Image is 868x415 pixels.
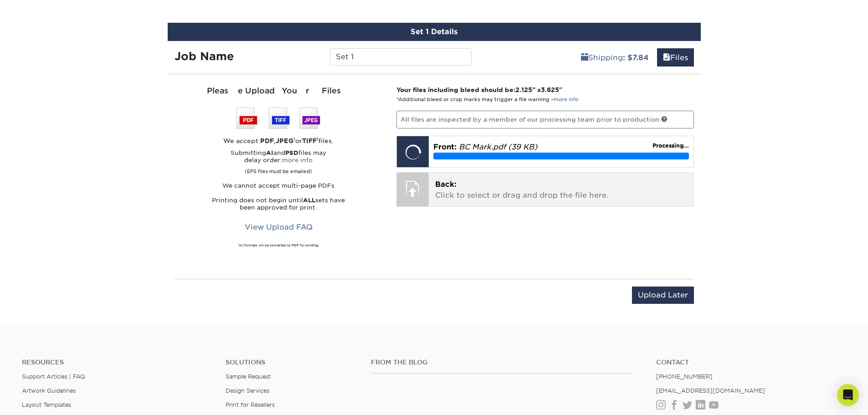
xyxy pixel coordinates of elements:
[226,373,271,380] a: Sample Request
[285,149,298,156] strong: PSD
[245,164,312,175] small: (EPS files must be emailed)
[226,359,357,366] h4: Solutions
[238,243,239,246] sup: 1
[554,97,578,102] a: more info
[330,48,472,66] input: Enter a job name
[459,143,537,151] em: BC Mark.pdf (39 KB)
[371,359,632,366] h4: From the Blog
[282,157,313,164] a: more info
[175,50,234,63] strong: Job Name
[266,149,273,156] strong: AI
[575,48,655,67] a: Shipping: $7.84
[396,86,562,93] strong: Your files including bleed should be: " x "
[663,53,670,62] span: files
[22,359,212,366] h4: Resources
[168,23,701,41] div: Set 1 Details
[175,197,383,211] p: Printing does not begin until sets have been approved for print.
[435,179,687,201] p: Click to select or drag and drop the file here.
[239,219,318,236] a: View Upload FAQ
[541,86,559,93] span: 3.625
[656,387,765,394] a: [EMAIL_ADDRESS][DOMAIN_NAME]
[303,197,315,204] strong: ALL
[236,108,320,129] img: We accept: PSD, TIFF, or JPEG (JPG)
[276,137,293,144] strong: JPEG
[226,387,269,394] a: Design Services
[656,359,846,366] a: Contact
[656,373,713,380] a: [PHONE_NUMBER]
[623,53,649,62] b: : $7.84
[302,137,317,144] strong: TIFF
[22,373,85,380] a: Support Articles | FAQ
[175,243,383,248] div: All formats will be converted to PDF for printing.
[226,401,275,408] a: Print for Resellers
[175,182,383,190] p: We cannot accept multi-page PDFs
[293,136,295,142] sup: 1
[581,53,588,62] span: shipping
[657,48,694,67] a: Files
[175,136,383,145] div: We accept: , or files.
[175,85,383,97] div: Please Upload Your Files
[435,180,457,189] span: Back:
[515,86,532,93] span: 2.125
[317,136,318,142] sup: 1
[396,111,694,128] p: All files are inspected by a member of our processing team prior to production.
[433,143,457,151] span: Front:
[837,384,859,406] div: Open Intercom Messenger
[260,137,274,144] strong: PDF
[396,97,578,102] small: *Additional bleed or crop marks may trigger a file warning –
[175,149,383,175] p: Submitting and files may delay order:
[632,287,694,304] input: Upload Later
